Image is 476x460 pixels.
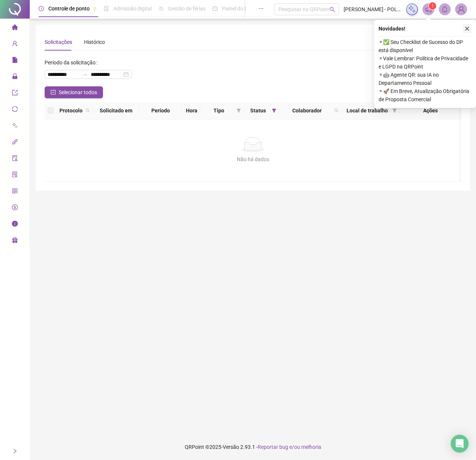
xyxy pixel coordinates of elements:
[379,25,405,33] span: Novidades !
[12,37,18,52] span: user-add
[104,6,109,11] span: file-done
[84,38,105,46] div: Histórico
[39,6,44,11] span: clock-circle
[334,108,339,113] span: search
[204,106,234,115] span: Tipo
[12,234,18,249] span: gift
[212,6,218,11] span: dashboard
[12,201,18,216] span: dollar
[82,71,88,77] span: to
[456,4,467,15] img: 19998
[51,90,56,95] span: check-square
[12,185,18,199] span: qrcode
[12,168,18,183] span: solution
[12,152,18,167] span: audit
[329,7,335,12] span: search
[45,38,72,46] div: Solicitações
[12,103,18,118] span: sync
[270,105,278,116] span: filter
[168,6,206,12] span: Gestão de férias
[12,21,18,36] span: home
[403,106,458,115] div: Ações
[451,435,469,453] div: Open Intercom Messenger
[12,217,18,232] span: info-circle
[344,5,402,13] span: [PERSON_NAME] - POLIGONUS ARQUITETURA
[48,6,90,12] span: Controle de ponto
[182,102,201,119] th: Hora
[464,26,470,31] span: close
[113,6,152,12] span: Admissão digital
[247,106,269,115] span: Status
[158,6,164,11] span: sun
[345,106,389,115] span: Local de trabalho
[441,6,448,13] span: bell
[223,444,239,450] span: Versão
[392,108,397,113] span: filter
[408,5,416,13] img: sparkle-icon.fc2bf0ac1784a2077858766a79e2daf3.svg
[379,38,472,54] span: ⚬ ✅ Seu Checklist de Sucesso do DP está disponível
[12,448,17,454] span: right
[93,102,139,119] th: Solicitado em
[93,7,97,11] span: pushpin
[45,86,103,98] button: Selecionar todos
[272,108,276,113] span: filter
[237,108,241,113] span: filter
[431,3,434,9] span: 1
[235,105,242,116] span: filter
[12,135,18,150] span: api
[59,88,97,96] span: Selecionar todos
[379,87,472,103] span: ⚬ 🚀 Em Breve, Atualização Obrigatória de Proposta Comercial
[379,71,472,87] span: ⚬ 🤖 Agente QR: sua IA no Departamento Pessoal
[12,86,18,101] span: export
[30,434,476,460] footer: QRPoint © 2025 - 2.93.1 -
[84,105,91,116] span: search
[222,6,251,12] span: Painel do DP
[391,105,398,116] span: filter
[333,105,340,116] span: search
[258,6,264,11] span: ellipsis
[45,57,100,68] label: Período da solicitação
[429,2,436,10] sup: 1
[54,155,452,163] div: Não há dados
[82,71,88,77] span: swap-right
[379,54,472,71] span: ⚬ Vale Lembrar: Política de Privacidade e LGPD na QRPoint
[258,444,321,450] span: Reportar bug e/ou melhoria
[86,108,90,113] span: search
[59,106,83,115] span: Protocolo
[139,102,182,119] th: Período
[12,54,18,68] span: file
[12,70,18,85] span: lock
[282,106,331,115] span: Colaborador
[425,6,432,13] span: notification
